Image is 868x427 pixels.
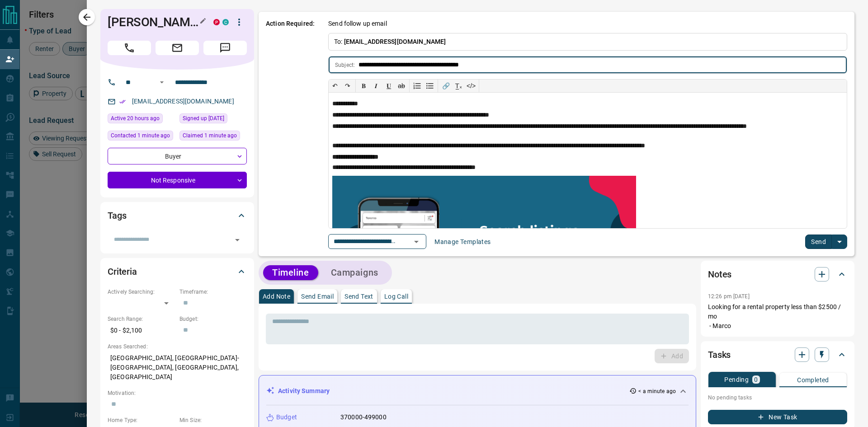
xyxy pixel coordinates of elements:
[179,131,247,143] div: Wed Aug 13 2025
[638,387,676,395] p: < a minute ago
[108,148,247,164] div: Buyer
[341,80,354,92] button: ↷
[754,376,758,383] p: 0
[108,343,247,351] p: Areas Searched:
[805,235,832,249] button: Send
[708,267,731,282] h2: Notes
[384,293,408,300] p: Log Call
[332,176,636,309] img: search_like_a_pro.png
[276,413,297,422] p: Budget
[278,386,330,396] p: Activity Summary
[183,131,237,140] span: Claimed 1 minute ago
[328,33,847,51] p: To:
[108,351,247,385] p: [GEOGRAPHIC_DATA], [GEOGRAPHIC_DATA]-[GEOGRAPHIC_DATA], [GEOGRAPHIC_DATA], [GEOGRAPHIC_DATA]
[183,114,224,123] span: Signed up [DATE]
[263,293,290,300] p: Add Note
[108,205,247,226] div: Tags
[108,261,247,282] div: Criteria
[387,82,391,89] span: 𝐔
[708,347,731,362] h2: Tasks
[424,80,436,92] button: Bullet list
[132,98,234,105] a: [EMAIL_ADDRESS][DOMAIN_NAME]
[108,389,247,397] p: Motivation:
[328,19,387,28] p: Send follow up email
[108,131,175,143] div: Wed Aug 13 2025
[395,80,408,92] button: ab
[708,263,847,285] div: Notes
[335,61,355,69] p: Subject:
[708,410,847,424] button: New Task
[108,315,175,323] p: Search Range:
[179,113,247,126] div: Tue Sep 03 2019
[108,264,137,279] h2: Criteria
[213,19,220,25] div: property.ca
[108,416,175,424] p: Home Type:
[708,293,750,300] p: 12:26 pm [DATE]
[203,41,247,55] span: Message
[439,80,452,92] button: 🔗
[156,41,199,55] span: Email
[797,377,829,383] p: Completed
[108,288,175,296] p: Actively Searching:
[398,82,405,89] s: ab
[805,235,847,249] div: split button
[266,19,315,249] p: Action Required:
[708,391,847,404] p: No pending tasks
[410,235,423,248] button: Open
[708,344,847,366] div: Tasks
[452,80,465,92] button: T̲ₓ
[156,77,167,88] button: Open
[370,80,382,92] button: 𝑰
[340,413,387,422] p: 370000-499000
[108,41,151,55] span: Call
[465,80,477,92] button: </>
[179,416,247,424] p: Min Size:
[108,323,175,338] p: $0 - $2,100
[179,315,247,323] p: Budget:
[344,293,373,300] p: Send Text
[357,80,370,92] button: 𝐁
[119,99,126,105] svg: Email Verified
[322,265,387,280] button: Campaigns
[724,376,749,383] p: Pending
[108,113,175,126] div: Tue Aug 12 2025
[108,208,126,223] h2: Tags
[231,234,244,246] button: Open
[329,80,341,92] button: ↶
[301,293,334,300] p: Send Email
[111,131,170,140] span: Contacted 1 minute ago
[222,19,229,25] div: condos.ca
[382,80,395,92] button: 𝐔
[108,172,247,188] div: Not Responsive
[411,80,424,92] button: Numbered list
[111,114,160,123] span: Active 20 hours ago
[429,235,496,249] button: Manage Templates
[179,288,247,296] p: Timeframe:
[266,383,689,399] div: Activity Summary< a minute ago
[108,15,200,29] h1: [PERSON_NAME]
[263,265,318,280] button: Timeline
[344,38,446,45] span: [EMAIL_ADDRESS][DOMAIN_NAME]
[708,302,847,331] p: Looking for a rental property less than $2500 / mo - Marco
